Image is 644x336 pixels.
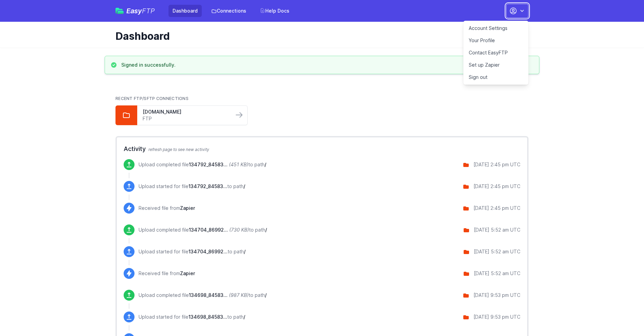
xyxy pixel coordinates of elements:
img: easyftp_logo.png [115,8,124,14]
span: refresh page to see new activity [148,147,209,152]
span: 134704_8699249590612_100945056_10-6-2025.zip [189,249,228,254]
iframe: Drift Widget Chat Controller [610,302,636,328]
i: (451 KB) [229,162,248,167]
span: / [244,183,245,189]
span: / [244,314,245,320]
span: 134792_8458323460436_100946535_10-6-2025.zip [189,183,227,189]
a: Sign out [463,71,529,83]
div: [DATE] 9:53 pm UTC [473,292,520,299]
span: 134698_8458323460436_100944421_10-5-2025.zip [189,314,227,320]
span: Zapier [180,270,195,276]
a: Account Settings [463,22,529,34]
div: [DATE] 5:52 am UTC [474,226,520,233]
p: Upload started for file to path [139,248,246,255]
p: Upload started for file to path [139,183,245,190]
i: (987 KB) [229,292,249,298]
p: Upload completed file to path [139,161,266,168]
div: [DATE] 2:45 pm UTC [473,161,520,168]
a: EasyFTP [115,7,155,14]
div: [DATE] 5:52 am UTC [474,248,520,255]
span: / [265,292,267,298]
span: Zapier [180,205,195,211]
a: Dashboard [168,5,202,17]
a: [DOMAIN_NAME] [143,108,228,115]
a: Help Docs [256,5,293,17]
a: Connections [207,5,250,17]
p: Received file from [139,270,195,277]
span: 134698_8458323460436_100944421_10-5-2025.zip [189,292,228,298]
a: Your Profile [463,34,529,47]
a: Set up Zapier [463,59,529,71]
h1: Dashboard [115,30,523,42]
i: (730 KB) [229,227,249,233]
div: [DATE] 2:45 pm UTC [473,183,520,190]
span: Easy [126,7,155,14]
p: Upload completed file to path [139,292,267,299]
div: [DATE] 9:53 pm UTC [473,314,520,320]
a: FTP [143,115,228,122]
p: Upload started for file to path [139,314,245,320]
span: / [265,162,266,167]
span: / [265,227,267,233]
span: / [244,249,246,254]
a: Contact EasyFTP [463,47,529,59]
div: [DATE] 2:45 pm UTC [473,205,520,212]
h2: Recent FTP/SFTP Connections [115,96,529,101]
p: Received file from [139,205,195,212]
div: [DATE] 5:52 am UTC [474,270,520,277]
p: Upload completed file to path [139,226,267,233]
span: FTP [142,7,155,15]
h3: Signed in successfully. [121,62,176,68]
span: 134704_8699249590612_100945056_10-6-2025.zip [189,227,228,233]
h2: Activity [124,144,520,154]
span: 134792_8458323460436_100946535_10-6-2025.zip [189,162,228,167]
